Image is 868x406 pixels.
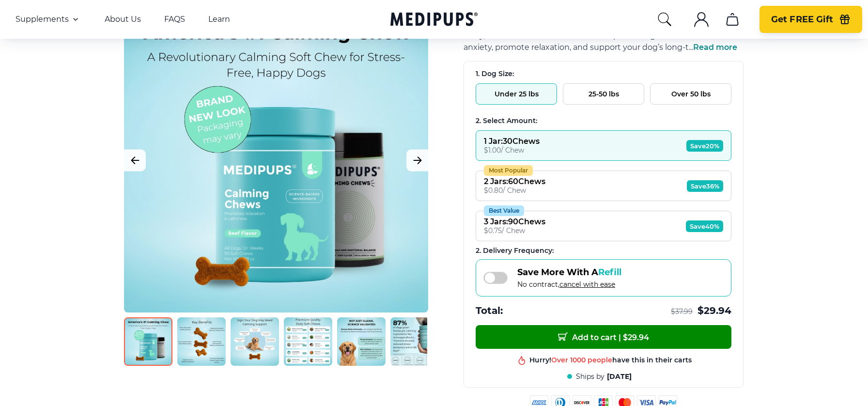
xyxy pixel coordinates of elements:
[464,43,689,52] span: anxiety, promote relaxation, and support your dog’s long-t
[390,317,439,366] img: Calming Dog Chews | Natural Dog Supplements
[697,304,731,317] span: $ 29.94
[517,267,621,278] span: Save More With A
[231,317,279,366] img: Calming Dog Chews | Natural Dog Supplements
[687,180,723,192] span: Save 36%
[476,304,503,317] span: Total:
[576,372,604,381] span: Ships by
[476,211,731,241] button: Best Value3 Jars:90Chews$0.75/ ChewSave40%
[476,130,731,161] button: 1 Jar:30Chews$1.00/ ChewSave20%
[484,177,545,186] div: 2 Jars : 60 Chews
[406,149,428,171] button: Next Image
[476,325,731,349] button: Add to cart | $29.94
[567,363,654,373] div: in this shop
[567,363,613,372] span: Best product
[124,149,146,171] button: Previous Image
[164,15,185,24] a: FAQS
[686,220,723,232] span: Save 40%
[177,317,226,366] img: Calming Dog Chews | Natural Dog Supplements
[686,140,723,152] span: Save 20%
[558,332,649,342] span: Add to cart | $ 29.94
[517,280,621,289] span: No contract,
[693,43,737,52] span: Read more
[650,83,731,105] button: Over 50 lbs
[559,280,615,289] span: cancel with ease
[484,226,545,235] div: $ 0.75 / Chew
[551,352,612,360] span: Over 1000 people
[476,246,554,255] span: 2 . Delivery Frequency:
[529,352,692,361] div: Hurry! have this in their carts
[476,171,731,201] button: Most Popular2 Jars:60Chews$0.80/ ChewSave36%
[476,83,557,105] button: Under 25 lbs
[671,307,693,316] span: $ 37.99
[484,137,540,146] div: 1 Jar : 30 Chews
[476,116,731,125] div: 2. Select Amount:
[484,146,540,155] div: $ 1.00 / Chew
[208,15,230,24] a: Learn
[771,14,833,25] span: Get FREE Gift
[721,8,744,31] button: cart
[484,165,533,176] div: Most Popular
[337,317,386,366] img: Calming Dog Chews | Natural Dog Supplements
[689,43,737,52] span: ...
[759,6,862,33] button: Get FREE Gift
[690,8,713,31] button: account
[563,83,644,105] button: 25-50 lbs
[15,14,81,25] button: Supplements
[607,372,632,381] span: [DATE]
[657,12,672,27] button: search
[484,186,545,195] div: $ 0.80 / Chew
[484,217,545,226] div: 3 Jars : 90 Chews
[598,267,621,278] span: Refill
[105,15,141,24] a: About Us
[476,69,731,78] div: 1. Dog Size:
[484,205,524,216] div: Best Value
[15,15,69,24] span: Supplements
[390,10,478,30] a: Medipups
[284,317,332,366] img: Calming Dog Chews | Natural Dog Supplements
[124,317,172,366] img: Calming Dog Chews | Natural Dog Supplements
